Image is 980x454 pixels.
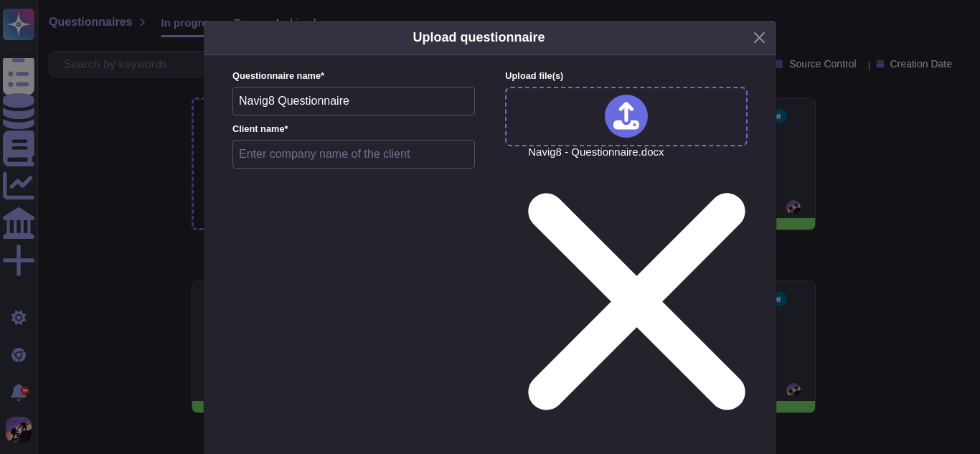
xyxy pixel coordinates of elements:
span: Navig8 - Questionnaire.docx [528,146,745,446]
button: Close [748,27,771,49]
span: Upload file (s) [505,70,563,81]
input: Enter questionnaire name [232,87,475,115]
label: Questionnaire name [232,72,475,81]
h5: Upload questionnaire [413,28,545,47]
input: Enter company name of the client [232,140,475,169]
label: Client name [232,125,475,134]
